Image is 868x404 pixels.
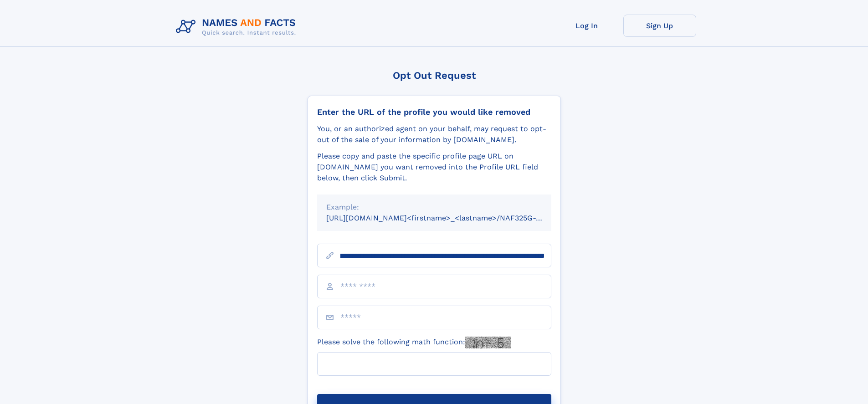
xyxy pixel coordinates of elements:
[317,107,551,117] div: Enter the URL of the profile you would like removed
[317,123,551,145] div: You, or an authorized agent on your behalf, may request to opt-out of the sale of your informatio...
[317,337,511,348] label: Please solve the following math function:
[550,15,623,37] a: Log In
[172,15,303,39] img: Logo Names and Facts
[308,70,561,81] div: Opt Out Request
[326,202,542,213] div: Example:
[326,214,569,222] small: [URL][DOMAIN_NAME]<firstname>_<lastname>/NAF325G-xxxxxxxx
[623,15,696,37] a: Sign Up
[317,151,551,184] div: Please copy and paste the specific profile page URL on [DOMAIN_NAME] you want removed into the Pr...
